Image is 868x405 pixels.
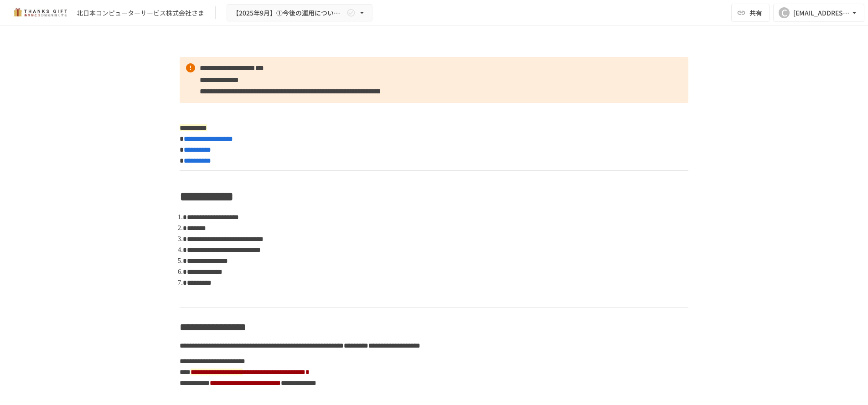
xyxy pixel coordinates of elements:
button: 【2025年9月】①今後の運用についてのご案内/THANKS GIFTキックオフMTG [227,4,372,22]
div: C [779,7,790,18]
div: [EMAIL_ADDRESS][DOMAIN_NAME] [793,7,850,19]
button: 共有 [731,4,770,22]
img: mMP1OxWUAhQbsRWCurg7vIHe5HqDpP7qZo7fRoNLXQh [11,5,69,20]
div: 北日本コンピューターサービス株式会社さま [77,8,204,18]
span: 【2025年9月】①今後の運用についてのご案内/THANKS GIFTキックオフMTG [232,7,345,19]
button: C[EMAIL_ADDRESS][DOMAIN_NAME] [773,4,864,22]
span: 共有 [749,8,762,18]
